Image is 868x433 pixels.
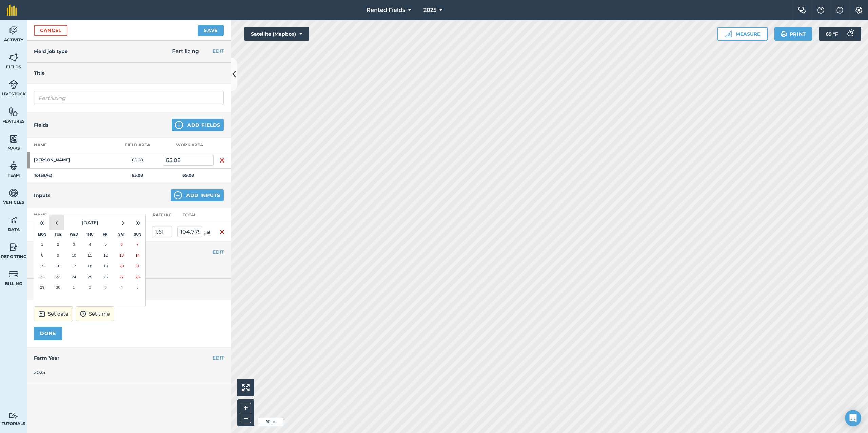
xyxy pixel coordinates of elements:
abbr: September 28, 2025 [135,275,140,279]
button: September 19, 2025 [98,261,114,272]
button: September 11, 2025 [82,250,98,261]
button: September 7, 2025 [130,239,145,250]
img: svg+xml;base64,PHN2ZyB4bWxucz0iaHR0cDovL3d3dy53My5vcmcvMjAwMC9zdmciIHdpZHRoPSIxNiIgaGVpZ2h0PSIyNC... [219,228,225,236]
img: fieldmargin Logo [7,5,17,16]
img: svg+xml;base64,PD94bWwgdmVyc2lvbj0iMS4wIiBlbmNvZGluZz0idXRmLTgiPz4KPCEtLSBHZW5lcmF0b3I6IEFkb2JlIE... [844,27,857,41]
abbr: September 13, 2025 [119,253,124,257]
th: Total [175,208,214,222]
button: DONE [34,327,62,340]
button: September 17, 2025 [66,261,82,272]
h4: Farm Year [34,354,224,362]
abbr: September 26, 2025 [103,275,108,279]
img: svg+xml;base64,PHN2ZyB4bWxucz0iaHR0cDovL3d3dy53My5vcmcvMjAwMC9zdmciIHdpZHRoPSIxNCIgaGVpZ2h0PSIyNC... [175,121,183,129]
button: September 18, 2025 [82,261,98,272]
button: September 5, 2025 [98,239,114,250]
button: September 6, 2025 [114,239,130,250]
img: Four arrows, one pointing top left, one top right, one bottom right and the last bottom left [242,384,250,391]
img: A cog icon [855,7,863,14]
img: svg+xml;base64,PD94bWwgdmVyc2lvbj0iMS4wIiBlbmNvZGluZz0idXRmLTgiPz4KPCEtLSBHZW5lcmF0b3I6IEFkb2JlIE... [9,161,18,171]
img: svg+xml;base64,PD94bWwgdmVyc2lvbj0iMS4wIiBlbmNvZGluZz0idXRmLTgiPz4KPCEtLSBHZW5lcmF0b3I6IEFkb2JlIE... [80,310,86,318]
button: September 10, 2025 [66,250,82,261]
div: 2025 [34,369,224,376]
button: « [34,215,49,230]
img: Ruler icon [725,30,732,37]
span: Rented Fields [367,6,405,14]
button: September 28, 2025 [130,272,145,282]
button: EDIT [213,47,224,55]
abbr: Monday [38,232,46,236]
th: Rate/ Ac [149,208,175,222]
img: svg+xml;base64,PHN2ZyB4bWxucz0iaHR0cDovL3d3dy53My5vcmcvMjAwMC9zdmciIHdpZHRoPSI1NiIgaGVpZ2h0PSI2MC... [9,134,18,144]
abbr: Thursday [86,232,94,236]
abbr: September 29, 2025 [40,285,44,289]
span: Fertilizing [172,48,199,55]
button: » [131,215,145,230]
button: September 16, 2025 [50,261,66,272]
abbr: Tuesday [55,232,62,236]
button: September 30, 2025 [50,282,66,293]
button: ‹ [49,215,64,230]
button: September 3, 2025 [66,239,82,250]
img: svg+xml;base64,PHN2ZyB4bWxucz0iaHR0cDovL3d3dy53My5vcmcvMjAwMC9zdmciIHdpZHRoPSIxNiIgaGVpZ2h0PSIyNC... [219,156,225,165]
button: Set date [34,306,73,321]
h4: Title [34,69,224,77]
button: September 22, 2025 [34,272,50,282]
button: October 4, 2025 [114,282,130,293]
div: Open Intercom Messenger [845,410,861,426]
button: September 13, 2025 [114,250,130,261]
img: svg+xml;base64,PHN2ZyB4bWxucz0iaHR0cDovL3d3dy53My5vcmcvMjAwMC9zdmciIHdpZHRoPSIxNCIgaGVpZ2h0PSIyNC... [174,191,182,199]
img: Two speech bubbles overlapping with the left bubble in the forefront [798,7,806,14]
button: Measure [717,27,768,41]
strong: 65.08 [182,173,194,178]
abbr: September 11, 2025 [87,253,92,257]
abbr: Saturday [118,232,125,236]
th: Name [27,138,112,152]
abbr: September 19, 2025 [103,264,108,268]
button: Add Fields [172,119,224,131]
button: Satellite (Mapbox) [244,27,309,41]
button: September 21, 2025 [130,261,145,272]
button: September 26, 2025 [98,272,114,282]
abbr: September 30, 2025 [56,285,60,289]
abbr: September 5, 2025 [105,242,107,246]
button: October 1, 2025 [66,282,82,293]
abbr: September 23, 2025 [56,275,60,279]
img: svg+xml;base64,PD94bWwgdmVyc2lvbj0iMS4wIiBlbmNvZGluZz0idXRmLTgiPz4KPCEtLSBHZW5lcmF0b3I6IEFkb2JlIE... [38,310,45,318]
button: EDIT [213,248,224,256]
abbr: October 2, 2025 [89,285,91,289]
strong: Total ( Ac ) [34,173,52,178]
button: September 15, 2025 [34,261,50,272]
td: 5:1 [27,222,95,241]
abbr: September 1, 2025 [41,242,43,246]
button: September 24, 2025 [66,272,82,282]
button: October 5, 2025 [130,282,145,293]
img: svg+xml;base64,PD94bWwgdmVyc2lvbj0iMS4wIiBlbmNvZGluZz0idXRmLTgiPz4KPCEtLSBHZW5lcmF0b3I6IEFkb2JlIE... [9,269,18,279]
abbr: September 3, 2025 [73,242,75,246]
button: September 9, 2025 [50,250,66,261]
abbr: September 18, 2025 [87,264,92,268]
strong: 65.08 [132,173,143,178]
h4: Inputs [34,192,50,199]
abbr: September 21, 2025 [135,264,140,268]
abbr: September 20, 2025 [119,264,124,268]
button: September 12, 2025 [98,250,114,261]
button: September 20, 2025 [114,261,130,272]
img: svg+xml;base64,PHN2ZyB4bWxucz0iaHR0cDovL3d3dy53My5vcmcvMjAwMC9zdmciIHdpZHRoPSI1NiIgaGVpZ2h0PSI2MC... [9,107,18,117]
input: What needs doing? [34,91,224,105]
abbr: September 14, 2025 [135,253,140,257]
abbr: September 16, 2025 [56,264,60,268]
img: svg+xml;base64,PD94bWwgdmVyc2lvbj0iMS4wIiBlbmNvZGluZz0idXRmLTgiPz4KPCEtLSBHZW5lcmF0b3I6IEFkb2JlIE... [9,25,18,36]
h4: Field job type [34,48,68,55]
img: svg+xml;base64,PHN2ZyB4bWxucz0iaHR0cDovL3d3dy53My5vcmcvMjAwMC9zdmciIHdpZHRoPSI1NiIgaGVpZ2h0PSI2MC... [9,52,18,63]
abbr: October 5, 2025 [136,285,138,289]
button: September 1, 2025 [34,239,50,250]
button: September 27, 2025 [114,272,130,282]
button: September 25, 2025 [82,272,98,282]
abbr: September 4, 2025 [89,242,91,246]
button: October 2, 2025 [82,282,98,293]
button: [DATE] [64,215,116,230]
span: 69 ° F [826,27,838,41]
img: svg+xml;base64,PHN2ZyB4bWxucz0iaHR0cDovL3d3dy53My5vcmcvMjAwMC9zdmciIHdpZHRoPSIxOSIgaGVpZ2h0PSIyNC... [781,30,787,38]
strong: [PERSON_NAME] [34,157,87,163]
img: A question mark icon [817,7,825,14]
